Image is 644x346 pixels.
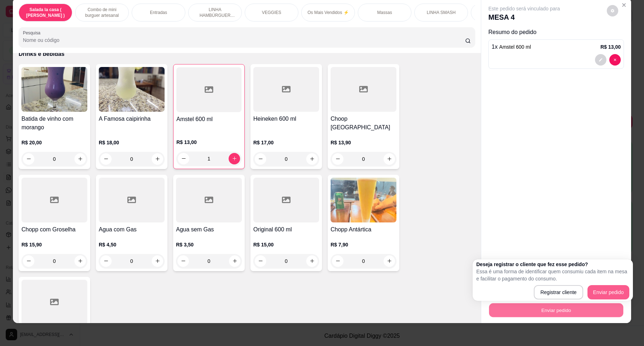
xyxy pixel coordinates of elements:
button: increase-product-quantity [152,153,163,165]
p: R$ 17,00 [253,139,319,146]
p: MESA 4 [488,12,560,22]
button: increase-product-quantity [74,255,86,267]
button: Registrar cliente [534,285,583,299]
h2: Deseja registrar o cliente que fez esse pedido? [476,261,629,268]
img: product-image [99,67,165,112]
h4: Agua com Gas [99,225,165,234]
p: Massas [377,10,392,15]
h4: Amstel 600 ml [176,115,241,124]
p: R$ 13,00 [176,139,241,146]
button: decrease-product-quantity [177,255,189,267]
p: LINHA SMASH [427,10,456,15]
button: decrease-product-quantity [332,255,343,267]
p: Essa é uma forma de identificar quem consumiu cada item na mesa e facilitar o pagamento do consumo. [476,268,629,282]
span: Amstel 600 ml [499,44,531,50]
p: R$ 18,00 [99,139,165,146]
p: R$ 7,90 [331,241,396,248]
input: Pesquisa [23,37,465,44]
h4: Chopp Antártica [331,225,396,234]
button: increase-product-quantity [306,153,318,165]
button: decrease-product-quantity [23,255,34,267]
button: increase-product-quantity [306,255,318,267]
button: decrease-product-quantity [100,255,112,267]
p: VEGGIES [262,10,281,15]
img: product-image [21,67,87,112]
button: increase-product-quantity [74,153,86,165]
button: increase-product-quantity [384,153,395,165]
button: decrease-product-quantity [178,153,189,164]
p: R$ 13,90 [331,139,396,146]
h4: Chopp com Groselha [21,225,87,234]
p: Este pedido será vinculado para [488,5,560,12]
button: decrease-product-quantity [255,255,266,267]
button: Enviar pedido [489,303,623,317]
button: decrease-product-quantity [595,54,606,66]
h4: Agua sem Gas [176,225,242,234]
p: Resumo do pedido [488,28,624,37]
button: decrease-product-quantity [255,153,266,165]
p: R$ 15,90 [21,241,87,248]
button: decrease-product-quantity [100,153,112,165]
button: Enviar pedido [587,285,630,299]
p: R$ 4,50 [99,241,165,248]
button: increase-product-quantity [229,255,240,267]
button: decrease-product-quantity [607,5,618,16]
button: decrease-product-quantity [23,153,34,165]
p: Drinks e bebidas [19,50,475,58]
p: Salada la casa ( [PERSON_NAME] ) [25,7,66,18]
p: 1 x [492,43,531,51]
p: R$ 13,00 [600,43,621,51]
p: Os Mais Vendidos ⚡️ [307,10,348,15]
img: product-image [331,178,396,222]
p: R$ 15,00 [253,241,319,248]
p: R$ 3,50 [176,241,242,248]
p: Entradas [150,10,167,15]
h4: A Famosa caipirinha [99,115,165,123]
button: increase-product-quantity [229,153,240,164]
p: LINHA HAMBÚRGUER ANGUS [194,7,236,18]
h4: Original 600 ml [253,225,319,234]
label: Pesquisa [23,30,43,36]
p: R$ 20,00 [21,139,87,146]
button: increase-product-quantity [384,255,395,267]
h4: Choop [GEOGRAPHIC_DATA] [331,115,396,132]
button: increase-product-quantity [152,255,163,267]
button: decrease-product-quantity [332,153,343,165]
h4: Heineken 600 ml [253,115,319,123]
button: decrease-product-quantity [609,54,621,66]
p: Combo de mini burguer artesanal [81,7,123,18]
h4: Batida de vinho com morango [21,115,87,132]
